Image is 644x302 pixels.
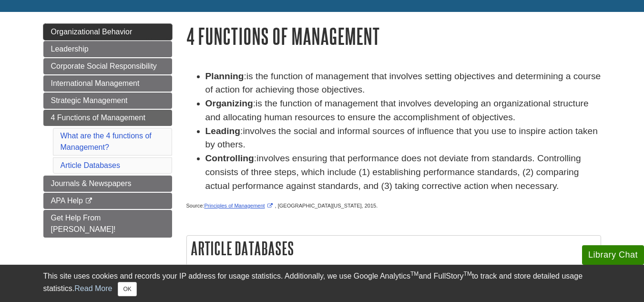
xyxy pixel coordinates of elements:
span: Source: , [GEOGRAPHIC_DATA][US_STATE], 2015. [186,203,378,208]
a: Journals & Newspapers [43,176,172,192]
span: Organizational Behavior [51,28,133,36]
a: Read More [74,284,112,292]
strong: Controlling [205,153,254,163]
a: APA Help [43,193,172,209]
strong: Leading [205,126,241,136]
a: What are the 4 functions of Management? [61,132,152,151]
div: Guide Page Menu [43,24,172,238]
span: APA Help [51,197,83,205]
sup: TM [464,271,472,277]
a: Get Help From [PERSON_NAME]! [43,210,172,238]
span: involves ensuring that performance does not deviate from standards. Controlling consists of three... [205,153,581,191]
h1: 4 Functions of Management [186,24,601,48]
span: Leadership [51,45,89,53]
h2: Article Databases [187,236,601,261]
li: : [205,152,601,193]
strong: Organizing [205,98,253,108]
button: Library Chat [582,245,644,265]
span: Journals & Newspapers [51,179,132,187]
span: 4 Functions of Management [51,114,145,122]
span: involves the social and informal sources of influence that you use to inspire action taken by oth... [205,126,598,150]
a: Strategic Management [43,93,172,109]
a: International Management [43,75,172,92]
span: Strategic Management [51,96,128,104]
a: 4 Functions of Management [43,110,172,126]
li: : [205,70,601,97]
span: is the function of management that involves setting objectives and determining a course of action... [205,71,601,95]
span: International Management [51,79,140,87]
li: : [205,97,601,125]
span: is the function of management that involves developing an organizational structure and allocating... [205,98,589,122]
a: Organizational Behavior [43,24,172,40]
a: Leadership [43,41,172,57]
a: Link opens in new window [204,203,275,208]
a: Article Databases [61,161,120,169]
li: : [205,125,601,152]
span: Corporate Social Responsibility [51,62,157,70]
i: This link opens in a new window [85,198,93,204]
sup: TM [410,271,419,277]
a: Corporate Social Responsibility [43,58,172,74]
span: Get Help From [PERSON_NAME]! [51,214,116,233]
strong: Planning [205,71,244,81]
button: Close [118,282,136,296]
div: This site uses cookies and records your IP address for usage statistics. Additionally, we use Goo... [43,271,601,296]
